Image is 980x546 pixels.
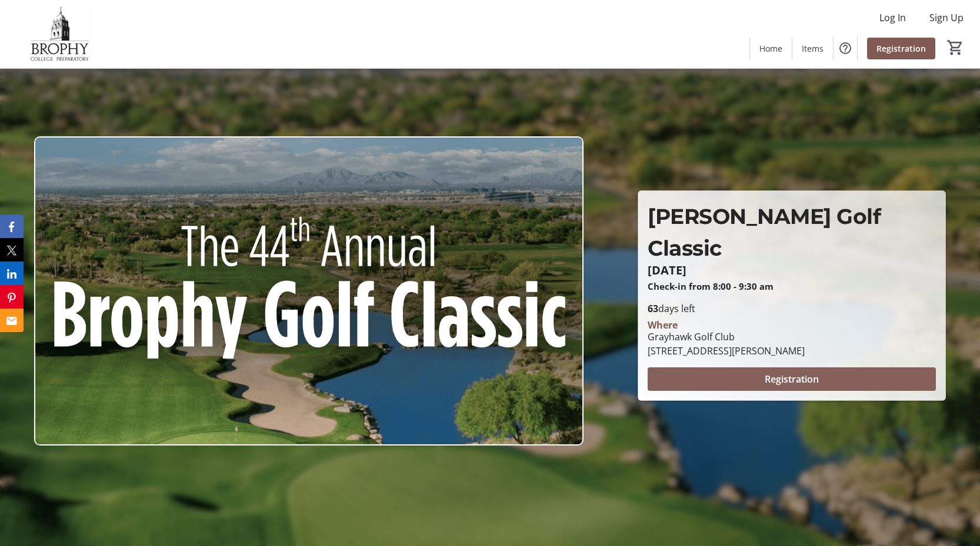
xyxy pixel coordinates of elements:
span: [PERSON_NAME] Golf Classic [648,203,881,261]
span: Home [759,42,782,55]
button: Log In [870,8,915,27]
button: Help [834,36,857,60]
span: Check-in from 8:00 - 9:30 am [648,280,774,292]
span: Registration [876,42,926,55]
button: Cart [945,37,966,58]
p: days left [648,302,935,316]
span: Log In [879,11,906,25]
div: Where [648,320,678,330]
p: [DATE] [648,264,935,277]
span: Items [802,42,824,55]
span: Registration [765,372,819,386]
span: 63 [648,302,658,315]
div: Grayhawk Golf Club [648,330,805,344]
img: Brophy College Preparatory 's Logo [7,5,112,63]
button: Registration [648,367,935,391]
a: Home [750,38,792,59]
button: Sign Up [920,8,973,27]
img: Campaign CTA Media Photo [34,136,584,445]
a: Items [792,38,833,59]
span: Sign Up [929,11,964,25]
div: [STREET_ADDRESS][PERSON_NAME] [648,344,805,358]
a: Registration [867,38,935,59]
